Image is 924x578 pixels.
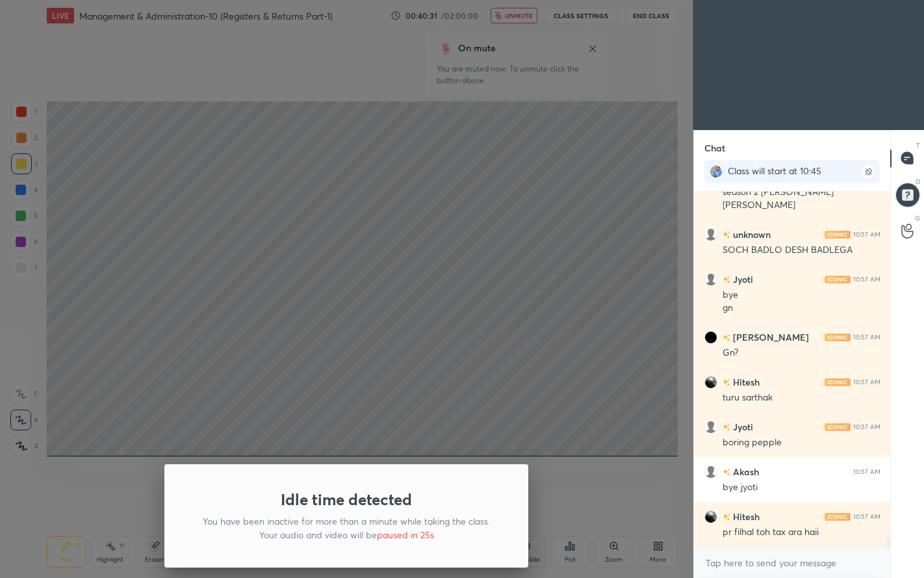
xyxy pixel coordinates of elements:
[730,272,753,286] h6: Jyoti
[825,275,851,283] img: iconic-light.a09c19a4.png
[694,131,736,165] p: Chat
[723,481,880,494] div: bye jyoti
[723,302,880,315] div: gn
[853,512,880,520] div: 10:57 AM
[825,333,851,341] img: iconic-light.a09c19a4.png
[704,465,717,478] img: default.png
[730,228,771,241] h6: unknown
[730,420,753,434] h6: Jyoti
[723,231,730,239] img: no-rating-badge.077c3623.svg
[730,375,760,389] h6: Hitesh
[723,347,880,360] div: Gn?
[281,490,412,509] h1: Idle time detected
[196,514,497,542] p: You have been inactive for more than a minute while taking the class. Your audio and video will be
[694,192,891,547] div: grid
[723,289,880,302] div: bye
[704,272,717,285] img: default.png
[825,423,851,430] img: iconic-light.a09c19a4.png
[723,526,880,539] div: pr filhal toh tax ara haii
[723,199,880,212] div: [PERSON_NAME]
[825,512,851,520] img: iconic-light.a09c19a4.png
[723,379,730,386] img: no-rating-badge.077c3623.svg
[853,378,880,386] div: 10:57 AM
[723,436,880,449] div: boring pepple
[825,230,851,238] img: iconic-light.a09c19a4.png
[704,375,717,388] img: 981c3d78cc69435fbb46153ab4220aa1.jpg
[704,510,717,523] img: 981c3d78cc69435fbb46153ab4220aa1.jpg
[825,378,851,386] img: iconic-light.a09c19a4.png
[704,330,717,343] img: 62926b773acf452eba01c796c3415993.jpg
[728,165,834,177] div: Class will start at 10:45
[730,330,809,344] h6: [PERSON_NAME]
[916,140,920,150] p: T
[723,244,880,257] div: SOCH BADLO DESH BADLEGA
[730,465,759,479] h6: Akash
[704,228,717,241] img: default.png
[723,424,730,431] img: no-rating-badge.077c3623.svg
[915,213,920,223] p: G
[723,469,730,476] img: no-rating-badge.077c3623.svg
[723,334,730,341] img: no-rating-badge.077c3623.svg
[916,177,920,187] p: D
[377,529,434,541] span: paused in 25s
[723,514,730,521] img: no-rating-badge.077c3623.svg
[853,423,880,430] div: 10:57 AM
[853,230,880,238] div: 10:57 AM
[723,391,880,404] div: turu sarthak
[853,275,880,283] div: 10:57 AM
[704,420,717,433] img: default.png
[730,510,760,523] h6: Hitesh
[710,165,723,178] img: 5a270568c3c64797abd277386626bc37.jpg
[853,333,880,341] div: 10:57 AM
[853,467,880,475] div: 10:57 AM
[723,276,730,283] img: no-rating-badge.077c3623.svg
